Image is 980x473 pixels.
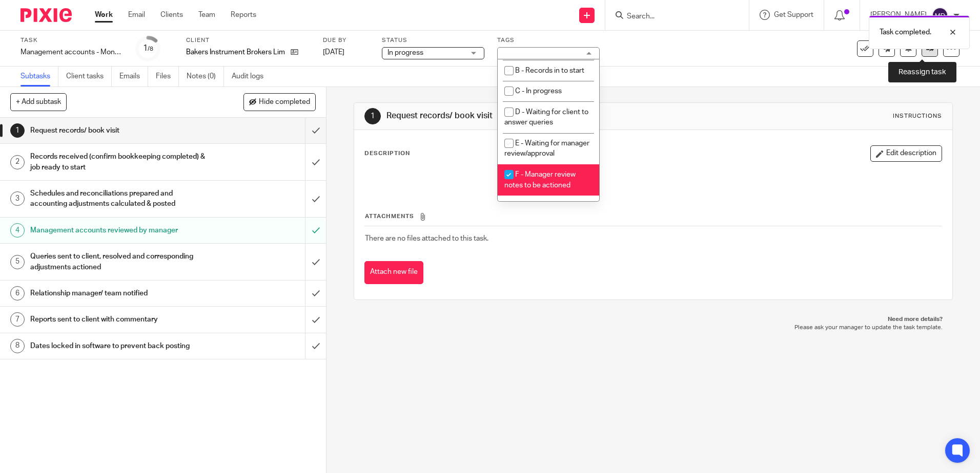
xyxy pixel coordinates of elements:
[243,93,316,111] button: Hide completed
[364,261,423,284] button: Attach new file
[504,171,576,189] span: F - Manager review notes to be actioned
[30,186,207,212] h1: Schedules and reconciliations prepared and accounting adjustments calculated & posted
[515,67,584,74] span: B - Records in to start
[30,312,207,327] h1: Reports sent to client with commentary
[880,27,931,37] p: Task completed.
[365,213,414,219] span: Attachments
[187,67,224,87] a: Notes (0)
[30,286,207,301] h1: Relationship manager/ team notified
[386,111,675,121] h1: Request records/ book visit
[515,88,562,95] span: C - In progress
[119,67,148,87] a: Emails
[95,10,113,20] a: Work
[66,67,112,87] a: Client tasks
[365,235,488,242] span: There are no files attached to this task.
[10,339,25,353] div: 8
[364,324,942,332] p: Please ask your manager to update the task template.
[21,67,58,87] a: Subtasks
[198,10,215,20] a: Team
[364,315,942,324] p: Need more details?
[323,36,369,45] label: Due by
[364,149,410,158] p: Description
[323,49,344,56] span: [DATE]
[148,46,153,52] small: /8
[186,36,310,45] label: Client
[893,112,942,120] div: Instructions
[364,108,381,124] div: 1
[30,223,207,238] h1: Management accounts reviewed by manager
[387,49,423,56] span: In progress
[21,8,72,22] img: Pixie
[10,286,25,300] div: 6
[870,145,942,162] button: Edit description
[128,10,145,20] a: Email
[259,98,310,106] span: Hide completed
[504,140,589,158] span: E - Waiting for manager review/approval
[186,47,285,57] p: Bakers Instrument Brokers Limited
[160,10,183,20] a: Clients
[143,42,153,54] div: 1
[10,255,25,269] div: 5
[932,7,948,24] img: svg%3E
[10,312,25,327] div: 7
[382,36,484,45] label: Status
[10,223,25,238] div: 4
[10,123,25,138] div: 1
[21,36,123,45] label: Task
[30,338,207,354] h1: Dates locked in software to prevent back posting
[232,67,271,87] a: Audit logs
[30,149,207,175] h1: Records received (confirm bookkeeping completed) & job ready to start
[10,191,25,206] div: 3
[504,109,588,126] span: D - Waiting for client to answer queries
[231,10,256,20] a: Reports
[10,155,25,169] div: 2
[21,47,123,57] div: Management accounts - Monthly
[30,249,207,275] h1: Queries sent to client, resolved and corresponding adjustments actioned
[156,67,179,87] a: Files
[10,93,67,111] button: + Add subtask
[30,123,207,138] h1: Request records/ book visit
